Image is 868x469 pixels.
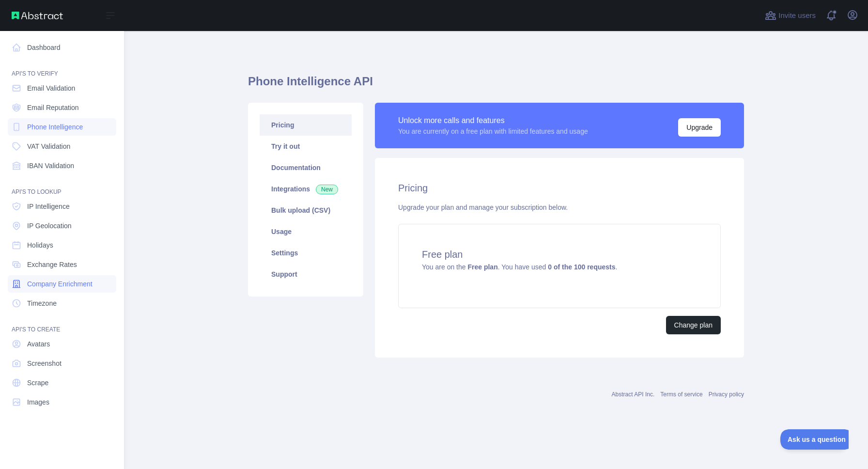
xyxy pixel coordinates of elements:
span: Timezone [27,298,57,308]
span: Company Enrichment [27,279,93,289]
a: Phone Intelligence [8,118,116,136]
iframe: Toggle Customer Support [780,429,849,450]
span: Phone Intelligence [27,122,83,132]
h2: Pricing [398,181,721,195]
span: Email Validation [27,83,75,93]
a: Images [8,393,116,411]
span: IP Geolocation [27,221,72,231]
span: IBAN Validation [27,161,74,171]
a: Avatars [8,335,116,353]
a: Try it out [260,136,352,157]
span: Images [27,397,49,407]
strong: 0 of the 100 requests [548,263,615,271]
a: IP Intelligence [8,198,116,215]
div: API'S TO CREATE [8,314,116,333]
strong: Free plan [467,263,497,271]
a: Privacy policy [709,391,744,398]
a: Screenshot [8,355,116,372]
a: IBAN Validation [8,157,116,174]
a: Timezone [8,295,116,312]
a: IP Geolocation [8,217,116,234]
span: Holidays [27,240,53,250]
span: You are on the . You have used . [422,263,617,271]
a: Exchange Rates [8,256,116,273]
a: Terms of service [660,391,702,398]
h1: Phone Intelligence API [248,74,744,97]
div: API'S TO VERIFY [8,58,116,78]
a: Documentation [260,157,352,178]
button: Change plan [666,316,721,334]
div: Upgrade your plan and manage your subscription below. [398,203,721,212]
div: API'S TO LOOKUP [8,176,116,196]
span: Scrape [27,378,48,388]
a: Support [260,264,352,285]
span: Screenshot [27,359,62,368]
a: Bulk upload (CSV) [260,200,352,221]
a: Settings [260,242,352,264]
a: Email Reputation [8,99,116,116]
a: Abstract API Inc. [612,391,655,398]
a: Scrape [8,374,116,391]
span: Invite users [778,10,816,21]
a: Usage [260,221,352,242]
img: Abstract API [12,12,63,19]
span: Avatars [27,339,50,349]
a: Company Enrichment [8,275,116,293]
a: Integrations New [260,178,352,200]
a: Pricing [260,114,352,136]
a: Email Validation [8,79,116,97]
h4: Free plan [422,248,697,261]
span: VAT Validation [27,141,70,151]
span: Email Reputation [27,103,79,112]
a: Dashboard [8,39,116,56]
a: VAT Validation [8,138,116,155]
button: Invite users [763,8,818,23]
div: Unlock more calls and features [398,115,588,126]
a: Holidays [8,236,116,254]
button: Upgrade [678,118,721,137]
span: New [316,185,338,194]
div: You are currently on a free plan with limited features and usage [398,126,588,136]
span: IP Intelligence [27,202,70,211]
span: Exchange Rates [27,260,77,269]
